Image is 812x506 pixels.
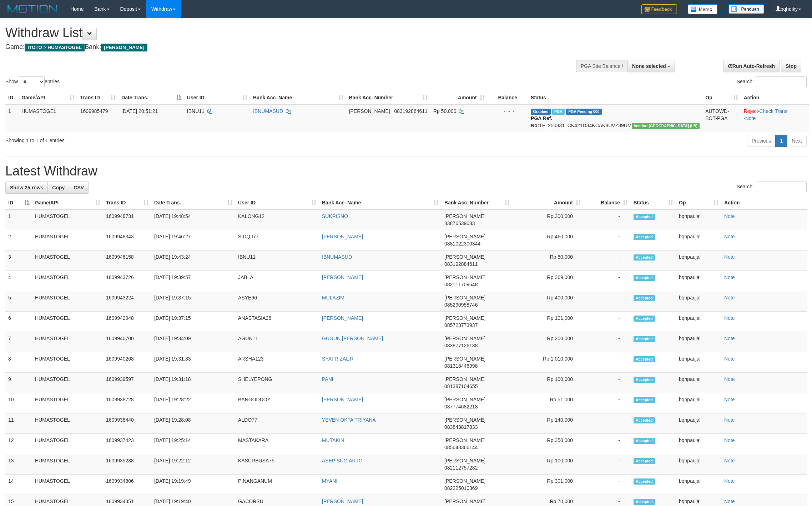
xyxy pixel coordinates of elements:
span: Accepted [634,458,655,464]
td: PINANGANUM [235,475,319,495]
td: - [584,209,631,230]
span: CSV [74,185,84,190]
img: panduan.png [728,4,764,14]
td: 14 [5,475,32,495]
td: 1609940700 [103,332,151,352]
span: [PERSON_NAME] [444,213,485,219]
th: Date Trans.: activate to sort column descending [118,91,184,104]
td: ANASTASIA26 [235,312,319,332]
span: Copy 082111709648 to clipboard [444,282,478,287]
td: AGUN11 [235,332,319,352]
span: Copy 083877126138 to clipboard [444,343,478,348]
td: 1 [5,104,19,132]
label: Search: [737,76,807,87]
a: Previous [747,135,776,147]
td: [DATE] 19:48:54 [151,209,235,230]
a: [PERSON_NAME] [322,234,363,239]
td: ARSHA123 [235,352,319,373]
th: Bank Acc. Number: activate to sort column ascending [346,91,430,104]
td: 9 [5,373,32,393]
span: Accepted [634,377,655,383]
span: [PERSON_NAME] [444,478,485,484]
span: Copy 082225010369 to clipboard [444,485,478,491]
span: [PERSON_NAME] [444,295,485,301]
td: - [584,271,631,291]
td: MASTAKARA [235,434,319,454]
th: Bank Acc. Number: activate to sort column ascending [442,196,513,209]
td: - [584,332,631,352]
span: [PERSON_NAME] [444,498,485,504]
span: Copy 082112757282 to clipboard [444,465,478,471]
td: 1609948731 [103,209,151,230]
th: Action [721,196,807,209]
td: 1609946158 [103,250,151,271]
td: Rp 100,000 [513,454,584,475]
span: Accepted [634,499,655,505]
td: 1609934806 [103,475,151,495]
td: - [584,434,631,454]
td: 1609943726 [103,271,151,291]
td: - [584,393,631,413]
td: HUMASTOGEL [32,434,103,454]
td: bqhpaujal [676,434,721,454]
span: Vendor URL: https://dashboard.q2checkout.com/secure [632,123,700,129]
a: GUGUN [PERSON_NAME] [322,336,383,341]
td: [DATE] 19:31:18 [151,373,235,393]
td: HUMASTOGEL [32,291,103,312]
span: Accepted [634,397,655,403]
td: HUMASTOGEL [32,332,103,352]
td: Rp 200,000 [513,332,584,352]
a: Note [724,478,735,484]
a: Note [724,274,735,280]
span: Copy 081318446998 to clipboard [444,363,478,369]
a: Note [724,397,735,402]
span: [PERSON_NAME] [444,315,485,321]
span: [DATE] 20:51:21 [121,108,158,114]
th: Bank Acc. Name: activate to sort column ascending [250,91,346,104]
span: Grabbed [531,109,551,115]
span: [PERSON_NAME] [444,234,485,239]
span: Copy 083192884611 to clipboard [444,261,478,267]
th: User ID: activate to sort column ascending [184,91,250,104]
span: [PERSON_NAME] [444,397,485,402]
th: Date Trans.: activate to sort column ascending [151,196,235,209]
a: MUTAKIN [322,437,344,443]
td: Rp 1,010,000 [513,352,584,373]
a: Note [724,356,735,362]
span: Accepted [634,478,655,485]
td: 13 [5,454,32,475]
th: Trans ID: activate to sort column ascending [77,91,118,104]
th: User ID: activate to sort column ascending [235,196,319,209]
a: [PERSON_NAME] [322,315,363,321]
a: Note [724,336,735,341]
td: 1609943224 [103,291,151,312]
a: YEVEN OKTA TRIYANA [322,417,376,423]
td: Rp 51,000 [513,393,584,413]
div: Showing 1 to 1 of 1 entries [5,134,333,144]
span: Accepted [634,356,655,362]
td: Rp 400,000 [513,291,584,312]
td: bqhpaujal [676,271,721,291]
td: - [584,312,631,332]
b: PGA Ref. No: [531,115,552,128]
span: [PERSON_NAME] [444,274,485,280]
span: ITOTO > HUMASTOGEL [25,44,85,51]
td: Rp 350,000 [513,434,584,454]
td: HUMASTOGEL [32,475,103,495]
a: Note [724,254,735,260]
h1: Latest Withdraw [5,164,807,178]
span: [PERSON_NAME] [444,437,485,443]
th: Status: activate to sort column ascending [631,196,676,209]
span: Copy 085648366144 to clipboard [444,445,478,450]
div: - - - [490,108,525,115]
a: MYANI [322,478,337,484]
span: Show 25 rows [10,185,43,190]
a: [PERSON_NAME] [322,498,363,504]
span: Accepted [634,214,655,220]
td: 1609938728 [103,393,151,413]
td: 2 [5,230,32,250]
a: Note [724,417,735,423]
td: HUMASTOGEL [19,104,77,132]
span: Copy 083192884611 to clipboard [394,108,427,114]
a: Copy [47,182,69,194]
